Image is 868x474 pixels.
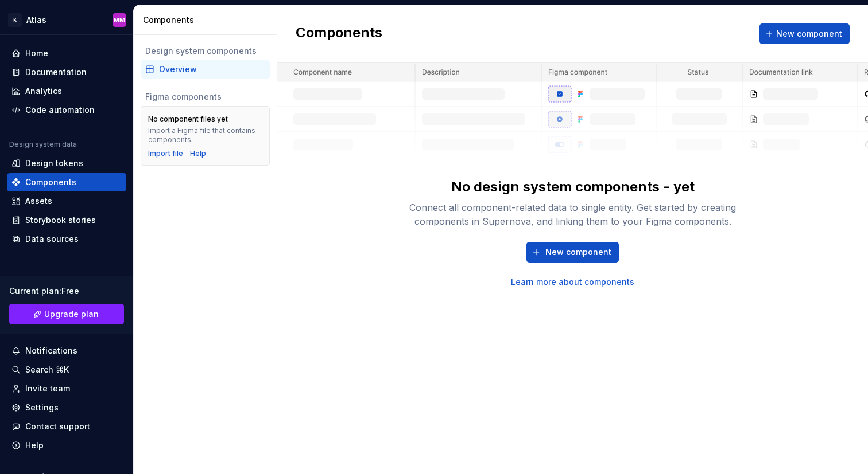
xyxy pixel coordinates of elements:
div: Components [143,14,272,26]
div: Code automation [25,104,95,116]
a: Settings [7,398,126,417]
div: Design system data [9,140,77,149]
div: Search ⌘K [25,364,69,375]
h2: Components [296,23,382,44]
div: Current plan : Free [9,285,124,297]
a: Components [7,173,126,191]
button: New component [526,242,619,263]
span: New component [545,246,611,258]
div: Help [25,440,44,451]
div: Notifications [25,345,77,357]
button: Search ⌘K [7,361,126,379]
a: Learn more about components [511,276,634,288]
div: Storybook stories [25,214,96,226]
div: K [8,13,22,27]
button: Notifications [7,342,126,360]
a: Design tokens [7,154,126,173]
button: Import file [148,149,183,158]
div: Connect all component-related data to single entity. Get started by creating components in Supern... [389,201,757,228]
span: New component [776,28,842,40]
div: Design system components [145,45,265,57]
div: Analytics [25,85,62,97]
a: Data sources [7,230,126,248]
button: Help [7,436,126,455]
div: Data sources [25,233,79,245]
div: Invite team [25,383,70,394]
a: Assets [7,192,126,210]
div: Atlas [26,14,46,26]
div: Settings [25,402,59,413]
a: Storybook stories [7,211,126,229]
div: No component files yet [148,115,228,124]
a: Invite team [7,379,126,398]
div: Import a Figma file that contains components. [148,126,262,144]
span: Upgrade plan [44,308,99,320]
div: Documentation [25,66,87,78]
button: Contact support [7,417,126,436]
div: Components [25,177,76,188]
button: KAtlasMM [2,7,131,32]
a: Code automation [7,101,126,119]
div: Assets [25,195,52,207]
button: Upgrade plan [9,304,124,324]
div: Design tokens [25,158,83,169]
div: Contact support [25,421,90,432]
div: No design system components - yet [451,178,695,196]
a: Documentation [7,63,126,81]
a: Overview [141,60,270,79]
a: Home [7,44,126,62]
a: Analytics [7,82,126,100]
div: Home [25,48,48,59]
div: Overview [159,64,265,75]
div: Figma components [145,91,265,103]
button: New component [759,23,850,44]
a: Help [190,149,206,158]
div: MM [114,15,125,25]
